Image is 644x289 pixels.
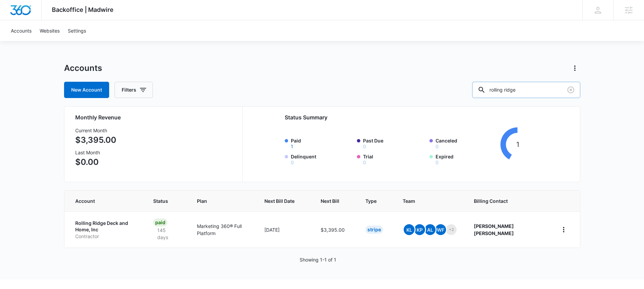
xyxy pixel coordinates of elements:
span: +2 [446,224,457,235]
p: Showing 1-1 of 1 [300,256,336,263]
strong: [PERSON_NAME] [PERSON_NAME] [474,223,514,236]
span: WF [435,224,446,235]
h2: Monthly Revenue [75,113,234,121]
h3: Current Month [75,127,116,134]
label: Paid [291,137,353,149]
button: Clear [565,84,576,95]
a: Accounts [7,20,36,41]
p: $3,395.00 [75,134,116,146]
label: Expired [436,153,498,165]
span: AL [425,224,436,235]
span: Next Bill [321,197,339,205]
h3: Last Month [75,149,116,156]
a: Settings [64,20,90,41]
td: $3,395.00 [313,211,357,248]
div: Paid [153,218,167,227]
span: Billing Contact [474,197,542,205]
a: Websites [36,20,64,41]
span: Plan [197,197,248,205]
a: Rolling Ridge Deck and Home, IncContractor [75,220,137,240]
label: Canceled [436,137,498,149]
p: 145 days [153,227,181,241]
span: Backoffice | Madwire [52,6,114,13]
span: Account [75,197,127,205]
button: Actions [569,63,580,74]
button: Paid [291,144,293,149]
p: Rolling Ridge Deck and Home, Inc [75,220,137,233]
input: Search [472,82,580,98]
h2: Status Summary [285,113,535,121]
button: Filters [115,82,153,98]
span: KL [404,224,415,235]
label: Trial [363,153,425,165]
p: $0.00 [75,156,116,168]
button: home [558,224,569,235]
p: Marketing 360® Full Platform [197,223,248,237]
a: New Account [64,82,109,98]
span: Next Bill Date [264,197,295,205]
div: Stripe [365,226,383,234]
label: Delinquent [291,153,353,165]
td: [DATE] [256,211,313,248]
tspan: 1 [516,140,519,149]
p: Contractor [75,233,137,240]
span: Team [403,197,448,205]
h1: Accounts [64,63,102,73]
label: Past Due [363,137,425,149]
span: Status [153,197,171,205]
span: Type [365,197,377,205]
span: KP [414,224,425,235]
